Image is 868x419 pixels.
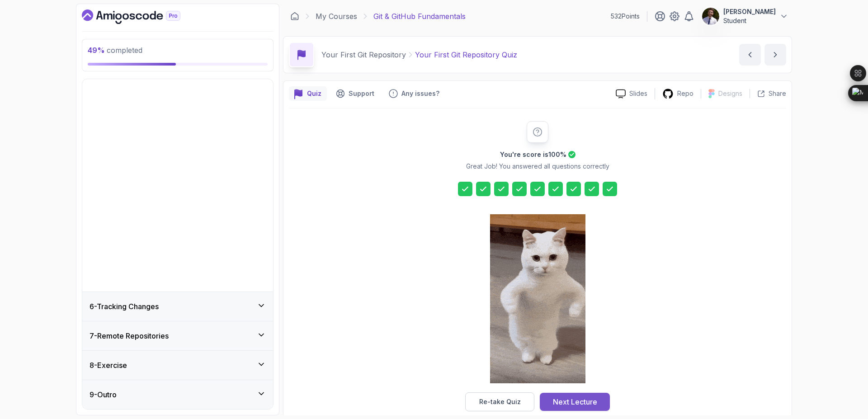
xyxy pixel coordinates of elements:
[553,396,597,407] div: Next Lecture
[373,11,466,22] p: Git & GitHub Fundamentals
[611,12,640,21] p: 532 Points
[90,360,127,371] h3: 8 - Exercise
[702,7,788,25] button: user profile image[PERSON_NAME]Student
[769,89,786,98] p: Share
[349,89,374,98] p: Support
[82,351,273,380] button: 8-Exercise
[655,88,701,99] a: Repo
[82,321,273,350] button: 7-Remote Repositories
[702,8,719,25] img: user profile image
[290,12,299,21] a: Dashboard
[764,44,786,66] button: next content
[307,89,321,98] p: Quiz
[465,392,534,411] button: Re-take Quiz
[718,89,742,98] p: Designs
[723,7,776,16] p: [PERSON_NAME]
[466,162,609,171] p: Great Job! You answered all questions correctly
[500,150,566,159] h2: You're score is 100 %
[82,9,201,24] a: Dashboard
[90,389,117,400] h3: 9 - Outro
[750,89,786,98] button: Share
[289,86,327,101] button: quiz button
[90,330,169,341] h3: 7 - Remote Repositories
[330,86,380,101] button: Support button
[88,46,142,55] span: completed
[88,46,105,55] span: 49 %
[629,89,647,98] p: Slides
[82,380,273,409] button: 9-Outro
[490,214,585,383] img: cool-cat
[321,49,406,60] p: Your First Git Repository
[479,397,521,406] div: Re-take Quiz
[677,89,693,98] p: Repo
[723,16,776,25] p: Student
[82,292,273,321] button: 6-Tracking Changes
[316,11,357,22] a: My Courses
[739,44,761,66] button: previous content
[401,89,439,98] p: Any issues?
[415,49,517,60] p: Your First Git Repository Quiz
[609,89,655,99] a: Slides
[90,301,159,312] h3: 6 - Tracking Changes
[383,86,445,101] button: Feedback button
[540,393,610,411] button: Next Lecture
